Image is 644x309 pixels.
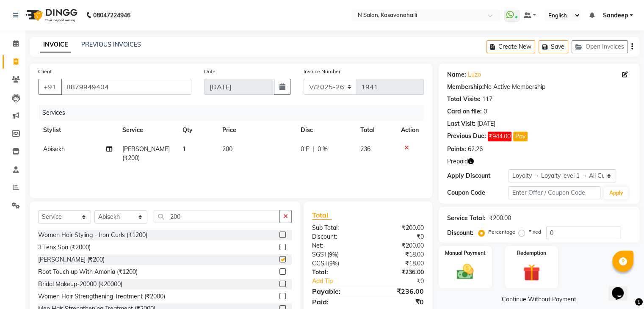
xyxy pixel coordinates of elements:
[447,83,631,91] div: No Active Membership
[447,171,509,180] div: Apply Discount
[39,105,430,121] div: Services
[304,68,340,75] label: Invoice Number
[378,277,430,286] div: ₹0
[368,286,430,296] div: ₹236.00
[368,297,430,307] div: ₹0
[447,214,486,223] div: Service Total:
[440,295,638,304] a: Continue Without Payment
[38,79,62,95] button: +91
[43,145,65,153] span: Abisekh
[38,243,91,252] div: 3 Tenx Spa (₹2000)
[306,250,368,259] div: ( )
[368,268,430,277] div: ₹236.00
[38,231,147,240] div: Women Hair Styling - Iron Curls (₹1200)
[447,145,466,154] div: Points:
[38,68,52,75] label: Client
[306,268,368,277] div: Total:
[604,187,628,199] button: Apply
[40,37,71,52] a: INVOICE
[368,232,430,241] div: ₹0
[572,40,628,53] button: Open Invoices
[608,275,636,301] iframe: chat widget
[306,232,368,241] div: Discount:
[368,241,430,250] div: ₹200.00
[447,119,475,128] div: Last Visit:
[222,145,232,153] span: 200
[204,68,216,75] label: Date
[451,262,479,281] img: _cash.svg
[312,259,328,267] span: CGST
[306,286,368,296] div: Payable:
[539,40,568,53] button: Save
[360,145,370,153] span: 236
[368,259,430,268] div: ₹18.00
[468,70,481,79] a: Luzo
[447,83,484,91] div: Membership:
[396,121,424,140] th: Action
[447,70,466,79] div: Name:
[368,223,430,232] div: ₹200.00
[177,121,218,140] th: Qty
[312,145,314,154] span: |
[445,249,486,257] label: Manual Payment
[217,121,296,140] th: Price
[301,145,309,154] span: 0 F
[38,292,165,301] div: Women Hair Strengthening Treatment (₹2000)
[306,277,378,286] a: Add Tip
[447,132,486,141] div: Previous Due:
[368,250,430,259] div: ₹18.00
[482,95,492,104] div: 117
[447,157,468,166] span: Prepaid
[329,260,337,267] span: 9%
[518,262,545,283] img: _gift.svg
[603,11,628,20] span: Sandeep
[318,145,328,154] span: 0 %
[81,41,141,48] a: PREVIOUS INVOICES
[306,223,368,232] div: Sub Total:
[38,280,122,289] div: Bridal Makeup-20000 (₹20000)
[182,145,186,153] span: 1
[517,249,546,257] label: Redemption
[447,107,482,116] div: Card on file:
[509,186,601,199] input: Enter Offer / Coupon Code
[61,79,191,95] input: Search by Name/Mobile/Email/Code
[447,229,473,237] div: Discount:
[38,255,105,264] div: [PERSON_NAME] (₹200)
[93,3,130,27] b: 08047224946
[38,268,138,276] div: Root Touch up With Amonia (₹1200)
[477,119,495,128] div: [DATE]
[38,121,117,140] th: Stylist
[528,228,541,236] label: Fixed
[484,107,487,116] div: 0
[486,40,535,53] button: Create New
[329,251,337,258] span: 9%
[355,121,396,140] th: Total
[447,95,481,104] div: Total Visits:
[306,241,368,250] div: Net:
[296,121,355,140] th: Disc
[488,228,515,236] label: Percentage
[306,259,368,268] div: ( )
[306,297,368,307] div: Paid:
[513,132,528,141] button: Pay
[154,210,280,223] input: Search or Scan
[489,214,511,223] div: ₹200.00
[312,251,327,258] span: SGST
[22,3,80,27] img: logo
[122,145,170,162] span: [PERSON_NAME] (₹200)
[117,121,177,140] th: Service
[447,188,509,197] div: Coupon Code
[312,211,332,220] span: Total
[488,132,511,141] span: ₹944.00
[468,145,483,154] div: 62.26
